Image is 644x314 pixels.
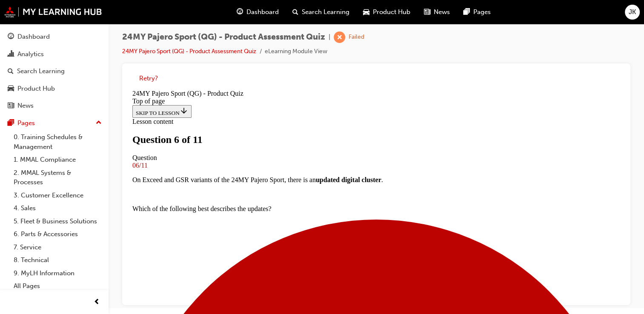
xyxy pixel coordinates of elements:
[10,280,105,293] a: All Pages
[464,7,470,17] span: pages-icon
[8,33,14,41] span: guage-icon
[8,120,14,127] span: pages-icon
[302,7,349,17] span: Search Learning
[187,90,252,97] strong: updated digital cluster
[17,118,35,128] div: Pages
[3,119,491,126] p: Which of the following best describes the updates?
[10,131,105,153] a: 0. Training Schedules & Management
[17,49,44,59] div: Analytics
[10,267,105,280] a: 9. MyLH Information
[10,215,105,228] a: 5. Fleet & Business Solutions
[3,3,491,11] div: 24MY Pajero Sport (QG) - Product Quiz
[96,117,102,128] span: up-icon
[329,32,330,42] span: |
[4,6,102,17] img: mmal
[10,153,105,166] a: 1. MMAL Compliance
[356,3,417,21] a: car-iconProduct Hub
[17,32,50,42] div: Dashboard
[3,46,105,62] a: Analytics
[3,115,105,131] button: Pages
[8,102,14,110] span: news-icon
[3,98,105,114] a: News
[10,166,105,189] a: 2. MMAL Systems & Processes
[3,27,105,115] button: DashboardAnalyticsSearch LearningProduct HubNews
[17,66,65,76] div: Search Learning
[424,7,430,17] span: news-icon
[373,7,410,17] span: Product Hub
[3,81,105,97] a: Product Hub
[246,7,279,17] span: Dashboard
[8,85,14,93] span: car-icon
[334,31,345,43] span: learningRecordVerb_FAIL-icon
[349,33,364,41] div: Failed
[3,75,491,83] div: 06/11
[10,202,105,215] a: 4. Sales
[8,68,14,75] span: search-icon
[417,3,457,21] a: news-iconNews
[122,32,325,42] span: 24MY Pajero Sport (QG) - Product Assessment Quiz
[3,29,105,45] a: Dashboard
[3,90,491,97] p: On Exceed and GSR variants of the 24MY Pajero Sport, there is an .
[3,48,491,59] h1: Question 6 of 11
[3,11,491,19] div: Top of page
[629,7,636,17] span: JK
[10,228,105,241] a: 6. Parts & Accessories
[122,48,256,55] a: 24MY Pajero Sport (QG) - Product Assessment Quiz
[17,101,34,111] div: News
[286,3,356,21] a: search-iconSearch Learning
[625,5,640,20] button: JK
[10,189,105,202] a: 3. Customer Excellence
[139,74,158,83] button: Retry?
[230,3,286,21] a: guage-iconDashboard
[434,7,450,17] span: News
[457,3,498,21] a: pages-iconPages
[3,31,44,39] span: Lesson content
[94,297,100,308] span: prev-icon
[10,241,105,254] a: 7. Service
[7,23,59,30] span: SKIP TO LESSON
[17,84,55,94] div: Product Hub
[3,19,63,31] button: SKIP TO LESSON
[292,7,298,17] span: search-icon
[3,68,491,75] div: Question
[363,7,369,17] span: car-icon
[237,7,243,17] span: guage-icon
[3,63,105,79] a: Search Learning
[8,51,14,58] span: chart-icon
[473,7,491,17] span: Pages
[10,254,105,267] a: 8. Technical
[265,47,327,57] li: eLearning Module View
